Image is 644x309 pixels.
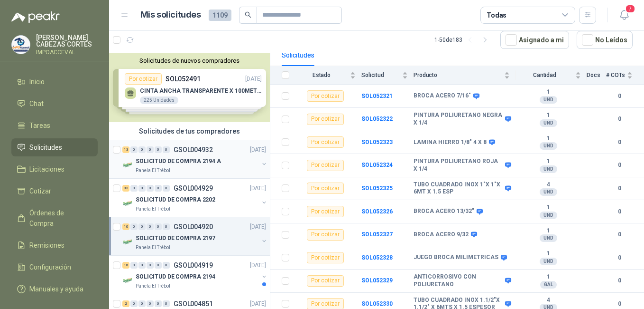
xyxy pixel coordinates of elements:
[540,258,557,265] div: UND
[250,261,266,270] p: [DATE]
[414,208,474,215] b: BROCA ACERO 13/32”
[282,50,314,60] div: Solicitudes
[163,262,170,269] div: 0
[147,146,154,153] div: 0
[113,57,266,64] button: Solicitudes de nuevos compradores
[155,223,162,230] div: 0
[606,184,633,193] b: 0
[361,277,393,284] a: SOL052329
[434,32,493,48] div: 1 - 50 de 183
[11,138,98,156] a: Solicitudes
[587,66,606,85] th: Docs
[29,164,64,174] span: Licitaciones
[414,66,515,85] th: Producto
[12,36,30,54] img: Company Logo
[606,115,633,124] b: 0
[250,299,266,309] p: [DATE]
[130,223,138,230] div: 0
[625,4,635,13] span: 7
[155,262,162,269] div: 0
[209,10,231,21] span: 1109
[122,223,129,230] div: 10
[307,206,344,217] div: Por cotizar
[361,93,393,99] a: SOL052321
[138,223,146,230] div: 0
[245,11,251,18] span: search
[414,273,503,288] b: ANTICORROSIVO CON POLIURETANO
[29,208,89,229] span: Órdenes de Compra
[11,73,98,91] a: Inicio
[307,114,344,125] div: Por cotizar
[515,297,581,304] b: 4
[147,262,154,269] div: 0
[606,253,633,262] b: 0
[577,31,633,49] button: No Leídos
[122,236,134,248] img: Company Logo
[540,119,557,127] div: UND
[11,182,98,200] a: Cotizar
[515,227,581,235] b: 1
[606,230,633,239] b: 0
[136,272,215,281] p: SOLICITUD DE COMPRA 2194
[29,98,44,109] span: Chat
[122,183,268,213] a: 33 0 0 0 0 0 GSOL004929[DATE] Company LogoSOLICITUD DE COMPRA 2202Panela El Trébol
[122,159,134,171] img: Company Logo
[11,258,98,276] a: Configuración
[29,77,45,87] span: Inicio
[515,273,581,281] b: 1
[136,167,170,174] p: Panela El Trébol
[361,254,393,261] a: SOL052328
[250,222,266,232] p: [DATE]
[136,244,170,251] p: Panela El Trébol
[174,223,213,230] p: GSOL004920
[11,204,98,232] a: Órdenes de Compra
[136,282,170,290] p: Panela El Trébol
[155,146,162,153] div: 0
[616,7,633,24] button: 7
[109,53,270,122] div: Solicitudes de nuevos compradoresPor cotizarSOL052491[DATE] CINTA ANCHA TRANSPARENTE X 100METROS2...
[414,231,469,239] b: BROCA ACERO 9/32
[174,146,213,153] p: GSOL004932
[11,236,98,254] a: Remisiones
[163,146,170,153] div: 0
[155,185,162,192] div: 0
[606,66,644,85] th: # COTs
[130,185,138,192] div: 0
[174,185,213,192] p: GSOL004929
[361,162,393,168] a: SOL052324
[361,72,400,78] span: Solicitud
[307,136,344,148] div: Por cotizar
[361,300,393,307] a: SOL052330
[540,281,557,289] div: GAL
[500,31,569,49] button: Asignado a mi
[515,135,581,143] b: 1
[122,198,134,209] img: Company Logo
[414,92,471,100] b: BROCA ACERO 7/16"
[136,205,170,213] p: Panela El Trébol
[515,250,581,258] b: 1
[361,66,414,85] th: Solicitud
[155,300,162,307] div: 0
[29,120,50,131] span: Tareas
[11,95,98,113] a: Chat
[122,146,129,153] div: 13
[515,158,581,165] b: 1
[361,231,393,238] a: SOL052327
[361,208,393,215] b: SOL052326
[122,275,134,286] img: Company Logo
[540,212,557,219] div: UND
[606,92,633,101] b: 0
[29,262,71,272] span: Configuración
[250,145,266,154] p: [DATE]
[606,276,633,285] b: 0
[130,146,138,153] div: 0
[130,262,138,269] div: 0
[414,112,503,126] b: PINTURA POLIURETANO NEGRA X 1/4
[414,158,503,173] b: PINTURA POLIURETANO ROJA X 1/4
[136,157,221,166] p: SOLICITUD DE COMPRA 2194 A
[361,185,393,192] a: SOL052325
[29,284,83,294] span: Manuales y ayuda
